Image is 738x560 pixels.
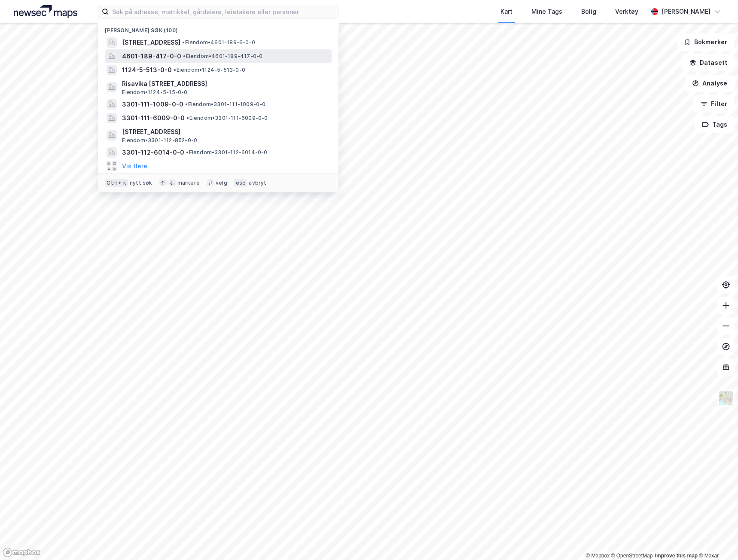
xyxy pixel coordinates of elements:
[500,6,512,17] div: Kart
[122,37,180,48] span: [STREET_ADDRESS]
[677,33,735,51] button: Bokmerker
[122,89,187,96] span: Eiendom • 1124-5-15-0-0
[183,53,262,60] span: Eiendom • 4601-189-417-0-0
[98,20,339,36] div: [PERSON_NAME] søk (100)
[105,179,128,187] div: Ctrl + k
[185,101,188,107] span: •
[615,6,638,17] div: Verktøy
[216,180,227,186] div: velg
[14,5,77,18] img: logo.a4113a55bc3d86da70a041830d287a7e.svg
[122,65,172,75] span: 1124-5-513-0-0
[122,113,185,123] span: 3301-111-6009-0-0
[174,67,245,73] span: Eiendom • 1124-5-513-0-0
[531,6,562,17] div: Mine Tags
[122,79,328,89] span: Risavika [STREET_ADDRESS]
[693,95,735,113] button: Filter
[109,5,338,18] input: Søk på adresse, matrikkel, gårdeiere, leietakere eller personer
[186,115,189,121] span: •
[3,548,40,557] a: Mapbox homepage
[130,180,152,186] div: nytt søk
[682,54,735,71] button: Datasett
[182,39,185,46] span: •
[695,519,738,560] iframe: Chat Widget
[122,147,184,158] span: 3301-112-6014-0-0
[611,553,653,559] a: OpenStreetMap
[234,179,247,187] div: esc
[182,39,255,46] span: Eiendom • 4601-189-6-0-0
[695,116,735,133] button: Tags
[718,390,734,406] img: Z
[183,53,186,59] span: •
[122,137,197,144] span: Eiendom • 3301-112-852-0-0
[186,115,268,122] span: Eiendom • 3301-111-6009-0-0
[122,161,147,171] button: Vis flere
[186,149,189,155] span: •
[177,180,200,186] div: markere
[186,149,267,156] span: Eiendom • 3301-112-6014-0-0
[122,99,183,110] span: 3301-111-1009-0-0
[185,101,265,108] span: Eiendom • 3301-111-1009-0-0
[122,127,328,137] span: [STREET_ADDRESS]
[655,553,698,559] a: Improve this map
[695,519,738,560] div: Kontrollprogram for chat
[249,180,266,186] div: avbryt
[586,553,610,559] a: Mapbox
[174,67,176,73] span: •
[662,6,711,17] div: [PERSON_NAME]
[581,6,596,17] div: Bolig
[685,75,735,92] button: Analyse
[122,51,181,61] span: 4601-189-417-0-0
